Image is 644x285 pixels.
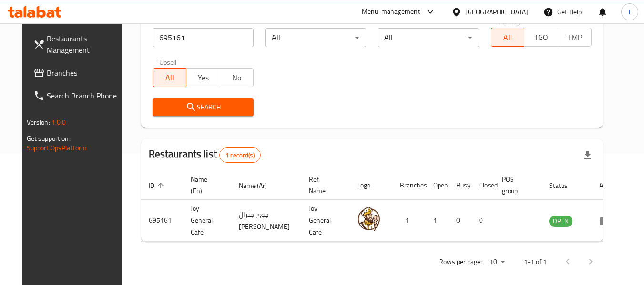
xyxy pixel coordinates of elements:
td: جوي جنرال [PERSON_NAME] [231,200,301,242]
td: 1 [392,200,426,242]
span: Name (Ar) [239,180,279,191]
div: OPEN [549,216,572,227]
span: Branches [47,67,122,79]
th: Branches [392,171,426,200]
label: Delivery [497,18,521,25]
div: All [265,28,366,47]
td: 0 [471,200,494,242]
span: ID [149,180,167,191]
span: l [629,7,630,17]
th: Closed [471,171,494,200]
a: Restaurants Management [26,27,130,61]
th: Open [426,171,449,200]
span: Search [160,101,246,113]
span: All [495,30,521,44]
th: Logo [349,171,392,200]
img: Joy General Cafe [357,207,381,231]
td: 695161 [141,200,183,242]
div: Menu-management [362,6,420,18]
span: POS group [502,174,530,197]
input: Search for restaurant name or ID.. [153,28,254,47]
th: Busy [449,171,471,200]
div: Menu [599,215,617,226]
p: 1-1 of 1 [524,256,547,268]
div: Rows per page: [486,255,509,269]
button: Yes [186,68,220,87]
span: Yes [190,71,216,85]
div: All [378,28,479,47]
span: Ref. Name [309,174,338,197]
span: Get support on: [27,132,71,145]
h2: Restaurants list [149,147,261,163]
a: Search Branch Phone [26,84,130,107]
span: Status [549,180,580,191]
div: [GEOGRAPHIC_DATA] [465,7,528,17]
p: Rows per page: [439,256,482,268]
button: All [491,28,525,47]
label: Upsell [159,59,177,65]
button: TMP [558,28,592,47]
th: Action [592,171,624,200]
td: Joy General Cafe [301,200,349,242]
table: enhanced table [141,171,624,242]
div: Total records count [219,147,261,163]
span: Version: [27,116,50,128]
span: TMP [562,30,588,44]
span: Name (En) [191,174,220,197]
td: 1 [426,200,449,242]
span: No [224,71,250,85]
a: Branches [26,61,130,84]
span: Search Branch Phone [47,90,122,101]
span: 1 record(s) [220,151,260,160]
button: All [153,68,187,87]
span: OPEN [549,216,572,226]
span: TGO [528,30,554,44]
span: 1.0.0 [51,116,66,128]
span: Restaurants Management [47,33,122,56]
button: TGO [524,28,558,47]
span: All [157,71,183,85]
a: Support.OpsPlatform [27,142,87,154]
td: Joy General Cafe [183,200,231,242]
td: 0 [449,200,471,242]
button: No [220,68,254,87]
div: Export file [576,144,599,167]
button: Search [153,98,254,116]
